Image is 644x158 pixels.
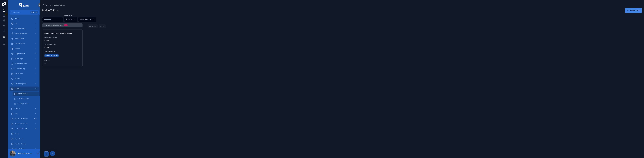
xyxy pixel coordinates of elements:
span: -- [44,63,46,65]
a: Supportcenter40 [10,51,39,56]
a: Home [10,16,39,21]
span: Erstellungsdatum [44,36,80,38]
span: Content Börse [15,43,25,45]
span: Bonus abrechnen [15,63,27,65]
a: Raketen [10,76,39,81]
span: Rakete [44,60,80,62]
a: Rechnungen [10,56,39,61]
span: Geplante Projekte [15,123,27,125]
a: Laufende Projekte15 [10,127,39,131]
a: Terminkalender [10,142,39,146]
div: 1 [65,24,66,26]
span: Erledigte To Dos [18,103,29,105]
span: To Dos [15,88,19,90]
a: Telefoneingänge0 [10,82,39,86]
button: Select Button [64,17,77,22]
div: 0 [34,32,37,35]
a: Glocken [10,46,39,51]
a: Projektplanung [10,26,39,31]
h1: Meine ToDo´s [42,9,59,12]
span: E-Mails [15,108,20,110]
a: Provisionen [10,71,39,76]
a: Offene Starts [10,36,39,41]
a: Erstellte To Dos [13,97,39,101]
button: Jump to...CtrlK [10,10,39,15]
span: Zu erledigen bis [44,44,80,46]
a: Meine Raketen [10,147,39,151]
span: To Dos [45,4,51,7]
div: 0 [34,82,37,85]
a: Start planen [10,137,39,141]
div: 6 [34,107,37,110]
a: Deals [10,132,39,136]
img: App logo [19,3,29,7]
span: Provisionen [15,73,23,75]
span: Start planen [15,138,23,140]
div: 2 [34,67,37,70]
span: Rechnungen [15,58,24,60]
span: Offene Starts [15,38,24,40]
a: Bonus abrechnen [10,61,39,66]
span: Raketen [15,78,21,80]
span: [DATE] [44,39,80,42]
span: Rakete [66,18,72,21]
span: Meine Raketen [15,148,25,150]
div: 40 [34,52,37,55]
span: Filter Priority [80,18,91,21]
div: scrollable content [8,15,40,149]
a: E-Mails6 [10,107,39,111]
a: Meine ToDo´s [13,92,39,96]
div: 156 [33,117,37,120]
a: Meine ToDo´s [54,4,65,7]
span: Raketenstart offen [15,118,28,120]
span: K [35,11,37,13]
span: Ctrl [30,11,35,14]
span: Telefoneingänge [15,83,26,85]
span: Zugewiesen an [44,51,80,53]
span: Meine ToDo´s [18,93,27,95]
div: 15 [34,127,37,130]
span: Auszeichnung [15,68,25,70]
a: Raketenstart offen156 [10,117,39,121]
span: Vorschussanfrage [15,33,27,35]
a: [PERSON_NAME] [44,54,59,57]
a: To Dos [42,4,51,7]
span: Jump to... [13,11,29,13]
span: Deals [15,133,19,135]
a: Auszeichnung2 [10,66,39,71]
span: Glocken [15,48,21,50]
label: Rakete Filer [64,14,74,17]
span: In Bearbeitung [48,24,63,27]
span: Laufende Projekte [15,128,28,130]
span: Terminkalender [15,143,26,145]
button: Neues ToDo [625,8,642,13]
span: [DATE] [44,47,80,49]
a: Vorschussanfrage0 [10,31,39,36]
div: 0 [34,112,37,115]
span: Erstellte To Dos [18,98,29,100]
span: [PERSON_NAME] [45,55,58,57]
button: Select Button [78,17,96,22]
a: To Dos [10,87,39,91]
div: 0 [34,42,37,45]
a: Geplante Projekte1 [10,122,39,126]
a: Erledigte To Dos [13,102,39,106]
p: [PERSON_NAME] [18,152,32,155]
span: KPI [15,23,17,25]
div: 1 [34,122,37,125]
a: Bitte Abrechnung für [PERSON_NAME]Erstellungsdatum[DATE]Zu erledigen bis[DATE]Zugewiesen an[PERSO... [42,29,83,67]
span: Projektplanung [15,28,25,30]
span: Supportcenter [15,53,25,55]
a: SMS0 [10,112,39,116]
span: Bitte Abrechnung für [PERSON_NAME] [44,32,80,34]
a: KPI [10,21,39,26]
a: Content Börse0 [10,41,39,46]
span: SMS [15,113,18,115]
span: Home [15,18,19,20]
